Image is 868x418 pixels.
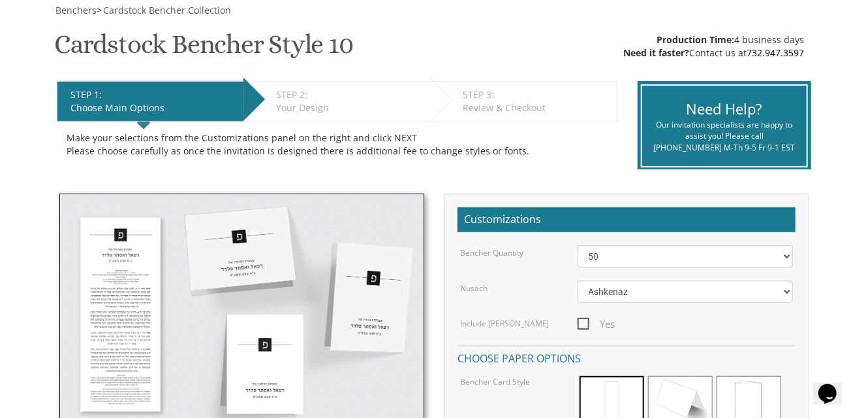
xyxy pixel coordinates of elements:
h2: Customizations [457,207,796,232]
a: Cardstock Bencher Collection [102,4,231,16]
div: Your Design [276,101,424,114]
h4: Choose paper options [457,345,796,368]
div: Our invitation specialists are happy to assist you! Please call [PHONE_NUMBER] M-Th 9-5 Fr 9-1 EST [652,119,798,152]
span: Need it faster? [623,46,689,59]
div: STEP 3: [463,88,610,101]
a: Benchers [54,4,97,16]
label: Include [PERSON_NAME] [460,318,550,329]
span: Benchers [55,4,97,16]
a: 732.947.3597 [747,46,804,59]
label: Bencher Quantity [460,247,523,258]
label: Bencher Card Style [460,376,530,387]
span: > [97,4,231,16]
span: Production Time: [657,33,734,46]
div: Need Help? [652,99,798,119]
div: 4 business days Contact us at [623,33,804,60]
div: Make your selections from the Customizations panel on the right and click NEXT Please choose care... [67,131,608,158]
div: STEP 2: [276,88,424,101]
iframe: chat widget [813,366,855,405]
span: Yes [578,316,615,332]
h1: Cardstock Bencher Style 10 [54,30,353,69]
div: Review & Checkout [463,101,610,114]
div: Choose Main Options [70,101,237,114]
label: Nusach [460,283,488,294]
span: Cardstock Bencher Collection [103,4,231,16]
div: STEP 1: [70,88,237,101]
